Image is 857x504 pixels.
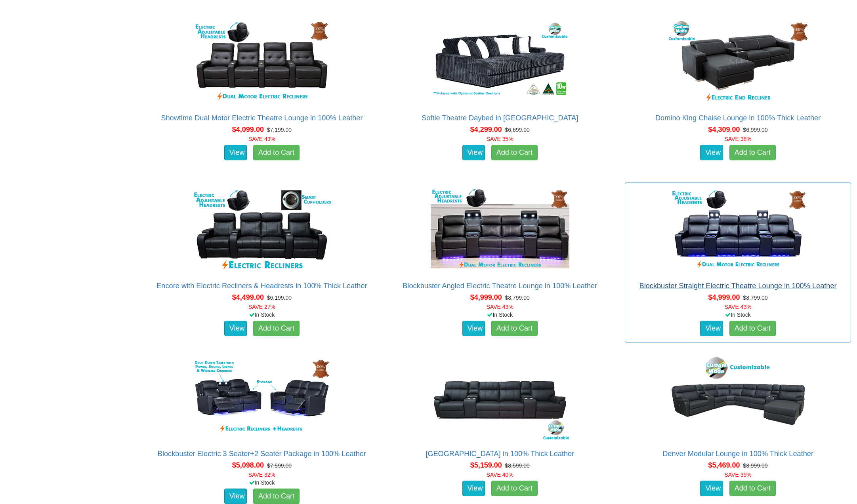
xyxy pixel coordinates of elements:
[147,479,377,487] div: In Stock
[232,126,264,133] span: $4,099.00
[161,114,363,122] a: Showtime Dual Motor Electric Theatre Lounge in 100% Leather
[426,450,574,458] a: [GEOGRAPHIC_DATA] in 100% Thick Leather
[724,304,751,310] font: SAVE 43%
[700,321,723,337] a: View
[429,19,571,106] img: Softie Theatre Daybed in Fabric
[623,311,853,319] div: In Stock
[462,145,485,161] a: View
[729,321,776,337] a: Add to Cart
[232,461,264,469] span: $5,098.00
[505,127,530,133] del: $6,699.00
[667,355,809,442] img: Denver Modular Lounge in 100% Thick Leather
[470,126,502,133] span: $4,299.00
[191,187,333,274] img: Encore with Electric Recliners & Headrests in 100% Thick Leather
[253,145,300,161] a: Add to Cart
[191,355,333,442] img: Blockbuster Electric 3 Seater+2 Seater Package in 100% Leather
[267,295,292,301] del: $6,199.00
[487,472,513,478] font: SAVE 40%
[729,481,776,496] a: Add to Cart
[429,187,571,274] img: Blockbuster Angled Electric Theatre Lounge in 100% Leather
[724,472,751,478] font: SAVE 39%
[729,145,776,161] a: Add to Cart
[487,136,513,142] font: SAVE 35%
[470,461,502,469] span: $5,159.00
[667,187,809,274] img: Blockbuster Straight Electric Theatre Lounge in 100% Leather
[724,136,751,142] font: SAVE 38%
[708,126,740,133] span: $4,309.00
[224,321,247,337] a: View
[147,311,377,319] div: In Stock
[487,304,513,310] font: SAVE 43%
[267,127,292,133] del: $7,199.00
[639,282,837,290] a: Blockbuster Straight Electric Theatre Lounge in 100% Leather
[491,481,538,496] a: Add to Cart
[248,304,275,310] font: SAVE 27%
[505,462,530,469] del: $8,599.00
[267,462,292,469] del: $7,599.00
[708,293,740,301] span: $4,999.00
[422,114,578,122] a: Softie Theatre Daybed in [GEOGRAPHIC_DATA]
[743,462,767,469] del: $8,999.00
[429,355,571,442] img: Denver Theatre Lounge in 100% Thick Leather
[385,311,615,319] div: In Stock
[224,145,247,161] a: View
[248,472,275,478] font: SAVE 32%
[655,114,821,122] a: Domino King Chaise Lounge in 100% Thick Leather
[708,461,740,469] span: $5,469.00
[700,481,723,496] a: View
[743,127,767,133] del: $6,999.00
[462,321,485,337] a: View
[253,321,300,337] a: Add to Cart
[158,450,366,458] a: Blockbuster Electric 3 Seater+2 Seater Package in 100% Leather
[470,293,502,301] span: $4,999.00
[491,321,538,337] a: Add to Cart
[505,295,530,301] del: $8,799.00
[462,481,485,496] a: View
[157,282,367,290] a: Encore with Electric Recliners & Headrests in 100% Thick Leather
[491,145,538,161] a: Add to Cart
[667,19,809,106] img: Domino King Chaise Lounge in 100% Thick Leather
[662,450,813,458] a: Denver Modular Lounge in 100% Thick Leather
[743,295,767,301] del: $8,799.00
[232,293,264,301] span: $4,499.00
[700,145,723,161] a: View
[403,282,597,290] a: Blockbuster Angled Electric Theatre Lounge in 100% Leather
[191,19,333,106] img: Showtime Dual Motor Electric Theatre Lounge in 100% Leather
[248,136,275,142] font: SAVE 43%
